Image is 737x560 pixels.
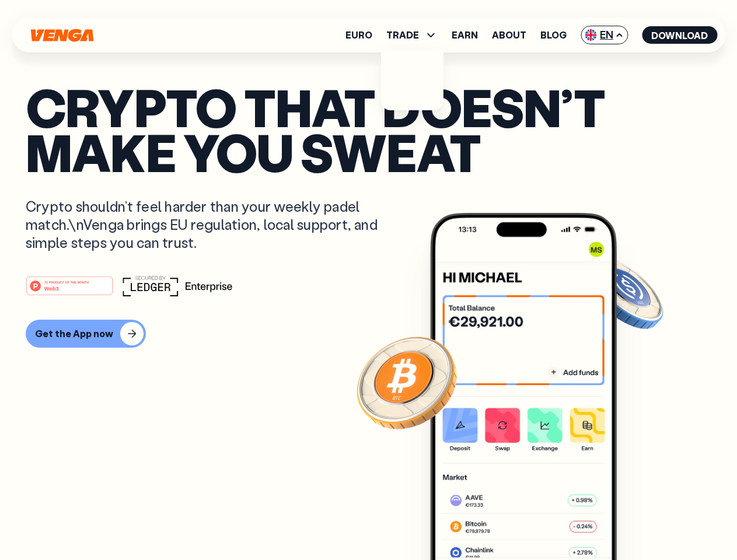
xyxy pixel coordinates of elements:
button: Download [642,26,717,44]
a: Blog [540,30,567,40]
span: TRADE [386,28,438,42]
a: #1 PRODUCT OF THE MONTHWeb3 [26,283,113,298]
span: TRADE [386,30,419,40]
svg: Home [29,29,95,42]
tspan: Web3 [44,285,59,291]
img: flag-uk [585,29,596,41]
img: USDC coin [582,251,666,335]
tspan: #1 PRODUCT OF THE MONTH [44,280,89,283]
img: Bitcoin [354,330,459,435]
a: Earn [452,30,478,40]
button: Get the App now [26,320,146,348]
a: Euro [345,30,372,40]
p: Crypto that doesn’t make you sweat [26,85,711,174]
p: Crypto shouldn’t feel harder than your weekly padel match.\nVenga brings EU regulation, local sup... [26,197,394,252]
div: Get the App now [35,328,113,339]
span: EN [581,26,628,44]
a: Get the App now [26,320,711,348]
a: About [492,30,526,40]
